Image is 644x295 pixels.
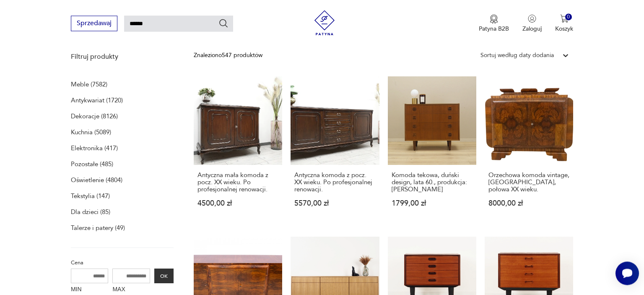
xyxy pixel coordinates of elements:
[615,261,639,285] iframe: Smartsupp widget button
[71,126,111,138] a: Kuchnia (5089)
[71,158,113,170] a: Pozostałe (485)
[71,16,117,31] button: Sprzedawaj
[560,14,569,23] img: Ikona koszyka
[71,21,117,27] a: Sprzedawaj
[488,172,569,193] h3: Orzechowa komoda vintage, [GEOGRAPHIC_DATA], połowa XX wieku.
[194,76,282,223] a: Antyczna mała komoda z pocz. XX wieku. Po profesjonalnej renowacji.Antyczna mała komoda z pocz. X...
[71,190,110,202] a: Tekstylia (147)
[71,78,107,90] a: Meble (7582)
[194,51,262,60] div: Znaleziono 547 produktów
[312,10,337,35] img: Patyna - sklep z meblami i dekoracjami vintage
[71,52,174,61] p: Filtruj produkty
[565,13,572,21] div: 0
[479,14,509,33] button: Patyna B2B
[388,76,476,223] a: Komoda tekowa, duński design, lata 60., produkcja: DaniaKomoda tekowa, duński design, lata 60., p...
[479,25,509,33] p: Patyna B2B
[555,25,573,33] p: Koszyk
[71,142,118,154] a: Elektronika (417)
[294,172,375,193] h3: Antyczna komoda z pocz. XX wieku. Po profesjonalnej renowacji.
[71,258,174,267] p: Cena
[197,172,278,193] h3: Antyczna mała komoda z pocz. XX wieku. Po profesjonalnej renowacji.
[154,269,174,283] button: OK
[488,200,569,207] p: 8000,00 zł
[480,51,554,60] div: Sortuj według daty dodania
[490,14,498,23] img: Ikona medalu
[392,172,473,193] h3: Komoda tekowa, duński design, lata 60., produkcja: [PERSON_NAME]
[555,14,573,33] button: 0Koszyk
[392,200,473,207] p: 1799,00 zł
[197,200,278,207] p: 4500,00 zł
[71,110,118,122] a: Dekoracje (8126)
[522,14,542,33] button: Zaloguj
[294,200,375,207] p: 5570,00 zł
[71,206,110,218] a: Dla dzieci (85)
[71,174,122,186] a: Oświetlenie (4804)
[71,94,123,106] a: Antykwariat (1720)
[528,14,536,23] img: Ikonka użytkownika
[71,222,125,234] a: Talerze i patery (49)
[218,18,229,28] button: Szukaj
[485,76,573,223] a: Orzechowa komoda vintage, Polska, połowa XX wieku.Orzechowa komoda vintage, [GEOGRAPHIC_DATA], po...
[291,76,379,223] a: Antyczna komoda z pocz. XX wieku. Po profesjonalnej renowacji.Antyczna komoda z pocz. XX wieku. P...
[522,25,542,33] p: Zaloguj
[479,14,509,33] a: Ikona medaluPatyna B2B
